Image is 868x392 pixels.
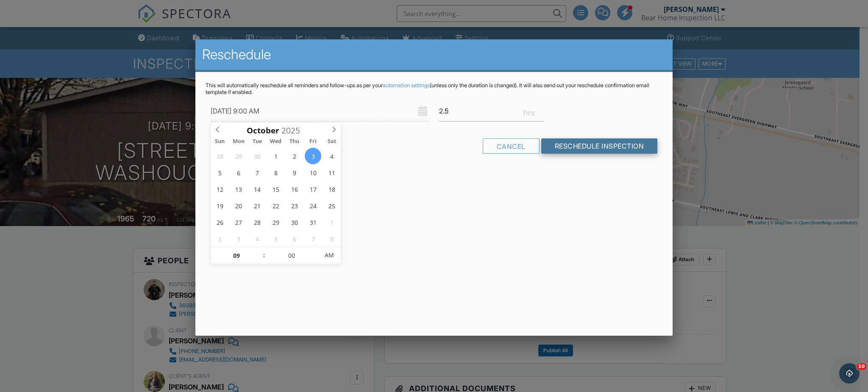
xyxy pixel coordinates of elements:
[305,214,321,230] span: October 31, 2025
[304,139,323,144] span: Fri
[305,148,321,164] span: October 3, 2025
[267,139,285,144] span: Wed
[230,164,247,181] span: October 6, 2025
[249,164,265,181] span: October 7, 2025
[249,148,265,164] span: September 30, 2025
[230,197,247,214] span: October 20, 2025
[305,181,321,197] span: October 17, 2025
[211,214,228,230] span: October 26, 2025
[323,139,341,144] span: Sat
[211,247,263,264] input: Scroll to increment
[323,197,340,214] span: October 25, 2025
[202,46,666,63] h2: Reschedule
[323,164,340,181] span: October 11, 2025
[286,214,303,230] span: October 30, 2025
[211,148,228,164] span: September 28, 2025
[305,197,321,214] span: October 24, 2025
[267,214,284,230] span: October 29, 2025
[267,197,284,214] span: October 22, 2025
[483,138,540,154] div: Cancel
[230,181,247,197] span: October 13, 2025
[265,247,317,264] input: Scroll to increment
[383,82,430,88] a: automation settings
[267,148,284,164] span: October 1, 2025
[211,164,228,181] span: October 5, 2025
[267,230,284,247] span: November 5, 2025
[249,230,265,247] span: November 4, 2025
[839,363,860,384] iframe: Intercom live chat
[267,181,284,197] span: October 15, 2025
[248,139,267,144] span: Tue
[229,139,248,144] span: Mon
[211,230,228,247] span: November 2, 2025
[249,181,265,197] span: October 14, 2025
[317,247,341,264] span: Click to toggle
[206,82,662,96] p: This will automatically reschedule all reminders and follow-ups as per your (unless only the dura...
[286,230,303,247] span: November 6, 2025
[267,164,284,181] span: October 8, 2025
[305,164,321,181] span: October 10, 2025
[230,214,247,230] span: October 27, 2025
[857,363,866,370] span: 10
[286,164,303,181] span: October 9, 2025
[286,197,303,214] span: October 23, 2025
[286,148,303,164] span: October 2, 2025
[286,181,303,197] span: October 16, 2025
[211,181,228,197] span: October 12, 2025
[230,230,247,247] span: November 3, 2025
[249,197,265,214] span: October 21, 2025
[285,139,304,144] span: Thu
[323,214,340,230] span: November 1, 2025
[249,214,265,230] span: October 28, 2025
[230,148,247,164] span: September 29, 2025
[323,181,340,197] span: October 18, 2025
[247,127,279,135] span: Scroll to increment
[263,247,265,264] span: :
[323,230,340,247] span: November 8, 2025
[211,197,228,214] span: October 19, 2025
[541,138,658,154] input: Reschedule Inspection
[211,139,229,144] span: Sun
[305,230,321,247] span: November 7, 2025
[323,148,340,164] span: October 4, 2025
[279,125,307,136] input: Scroll to increment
